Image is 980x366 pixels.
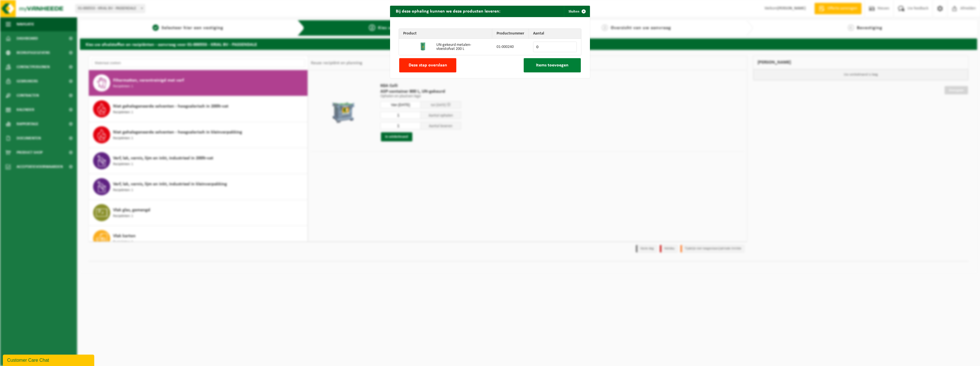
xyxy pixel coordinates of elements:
[3,353,95,366] iframe: chat widget
[399,29,492,39] th: Product
[492,29,529,39] th: Productnummer
[492,39,529,55] td: 01-000240
[409,63,447,68] span: Deze stap overslaan
[432,39,492,55] td: UN-gekeurd metalen-vloeistofvat 200 L
[399,58,456,72] button: Deze stap overslaan
[524,58,581,72] button: Items toevoegen
[529,29,581,39] th: Aantal
[419,42,428,51] img: 01-000240
[536,63,569,68] span: Items toevoegen
[564,6,589,17] button: Sluiten
[390,6,506,17] h2: Bij deze ophaling kunnen we deze producten leveren:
